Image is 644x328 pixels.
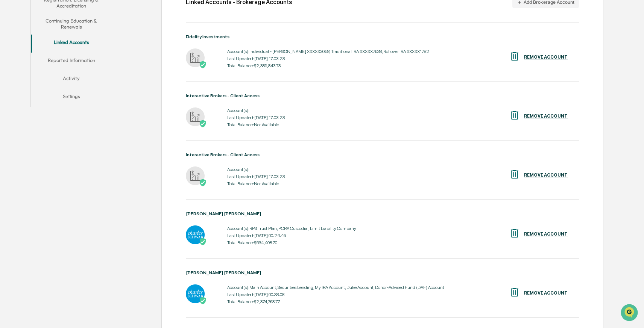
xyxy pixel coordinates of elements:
[186,211,579,216] div: [PERSON_NAME] [PERSON_NAME]
[227,240,356,245] div: Total Balance: $534,408.70
[31,53,112,71] button: Reported Information
[620,303,640,323] iframe: Open customer support
[227,226,356,231] div: Account(s): RPS Trust Plan, PCRA Custodial, Limit Liability Company
[199,120,207,127] img: Active
[509,169,520,180] img: REMOVE ACCOUNT
[227,233,356,238] div: Last Updated: [DATE] 00:24:46
[8,57,21,71] img: 1746055101610-c473b297-6a78-478c-a979-82029cc54cd1
[55,95,61,101] div: 🗄️
[31,13,112,35] button: Continuing Education & Renewals
[52,92,96,105] a: 🗄️Attestations
[199,61,207,68] img: Active
[227,299,444,304] div: Total Balance: $2,374,763.77
[15,109,47,116] span: Data Lookup
[524,231,568,237] div: REMOVE ACCOUNT
[186,225,205,244] img: Charles Schwab - Active
[186,34,579,39] div: Fidelity Investments
[227,174,285,179] div: Last Updated: [DATE] 17:03:23
[509,287,520,298] img: REMOVE ACCOUNT
[524,54,568,60] div: REMOVE ACCOUNT
[8,16,137,28] p: How can we help?
[8,95,14,101] div: 🖐️
[227,56,429,61] div: Last Updated: [DATE] 17:03:23
[8,110,14,116] div: 🔎
[227,49,429,54] div: Account(s): Individual - [PERSON_NAME] XXXXX3058, Traditional IRA XXXXX7638, Rollover IRA XXXXX1782
[509,110,520,121] img: REMOVE ACCOUNT
[524,113,568,119] div: REMOVE ACCOUNT
[227,115,285,120] div: Last Updated: [DATE] 17:03:23
[509,228,520,239] img: REMOVE ACCOUNT
[199,297,207,304] img: Active
[31,71,112,89] button: Activity
[26,65,95,71] div: We're available if you need us!
[26,57,123,65] div: Start new chat
[128,60,137,69] button: Start new chat
[186,48,205,67] img: Fidelity Investments - Active
[62,95,93,102] span: Attestations
[524,290,568,296] div: REMOVE ACCOUNT
[186,152,579,157] div: Interactive Brokers - Client Access
[509,51,520,62] img: REMOVE ACCOUNT
[15,95,49,102] span: Preclearance
[5,92,52,105] a: 🖐️Preclearance
[199,179,207,186] img: Active
[227,292,444,297] div: Last Updated: [DATE] 00:33:08
[227,285,444,290] div: Account(s): Main Account, Securities Lending, My IRA Account, Duke Account, Donor-Advised Fund (D...
[227,167,285,172] div: Account(s):
[186,166,205,185] img: Interactive Brokers - Client Access - Active
[186,107,205,126] img: Interactive Brokers - Client Access - Active
[31,35,112,53] button: Linked Accounts
[199,238,207,245] img: Active
[186,93,579,98] div: Interactive Brokers - Client Access
[5,106,50,119] a: 🔎Data Lookup
[227,108,285,113] div: Account(s):
[524,172,568,178] div: REMOVE ACCOUNT
[186,270,579,275] div: [PERSON_NAME] [PERSON_NAME]
[186,284,205,303] img: Charles Schwab - Active
[31,89,112,107] button: Settings
[53,127,91,133] a: Powered byPylon
[227,181,285,186] div: Total Balance: Not Available
[227,122,285,127] div: Total Balance: Not Available
[75,127,91,133] span: Pylon
[227,63,429,68] div: Total Balance: $2,389,843.73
